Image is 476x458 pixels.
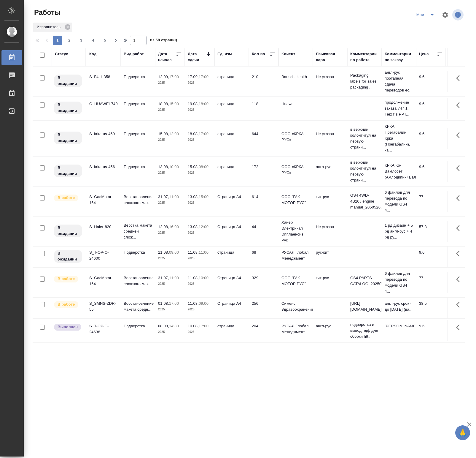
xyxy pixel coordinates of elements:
p: 31.07, [158,195,169,199]
div: Исполнитель выполняет работу [53,275,83,283]
p: Подверстка [124,131,152,137]
td: 68 [249,247,278,267]
p: 15.08, [188,165,199,169]
p: Подверстка [124,74,152,80]
td: страница [214,247,249,267]
td: 644 [249,128,278,149]
td: 9.6 [416,128,446,149]
p: 11.08, [188,250,199,255]
p: 10.08, [188,324,199,328]
p: РУСАЛ Глобал Менеджмент [281,323,310,335]
p: 01.08, [158,301,169,306]
p: Восстановление сложного мак... [124,194,152,206]
p: Bausch Health [281,74,310,80]
p: 08.08, [158,324,169,328]
p: КРКА Прегабалин Крка (Прегабалин), ка... [385,124,413,153]
td: 1 132,80 ₽ [446,98,475,119]
div: Исполнитель назначен, приступать к работе пока рано [53,74,83,88]
p: 17:00 [199,132,208,136]
p: Подверстка [124,249,152,255]
p: 12.09, [158,75,169,79]
p: 2025 [158,137,182,143]
td: 9.6 [416,247,446,267]
p: Восстановление сложного мак... [124,275,152,287]
p: Хайер Электрикал Эпплаенсиз Рус [281,219,310,243]
div: Вид работ [124,51,144,57]
span: Посмотреть информацию [452,9,465,20]
p: 13.08, [188,225,199,229]
td: 9 856,00 ₽ [446,298,475,318]
p: 14:30 [169,324,179,328]
span: 2 [65,37,74,43]
td: Не указан [313,128,347,149]
p: 11.08, [188,276,199,280]
p: 2025 [158,170,182,176]
p: В ожидании [58,250,79,262]
p: 15.08, [158,132,169,136]
span: 🙏 [458,427,468,439]
td: страница [214,320,249,341]
td: страница [214,98,249,119]
div: Цена [419,51,429,57]
p: 17:00 [169,301,179,306]
td: Страница А4 [214,272,249,293]
p: 2025 [188,329,211,335]
span: Настроить таблицу [438,8,452,22]
span: 3 [77,37,86,43]
p: 2025 [188,80,211,86]
div: split button [414,10,438,20]
p: 17:00 [169,75,179,79]
div: S_krkarus-469 [89,131,118,137]
p: 09:00 [199,301,208,306]
span: 5 [100,37,110,43]
td: 172 [249,161,278,182]
td: 9.6 [416,320,446,341]
p: РУСАЛ Глобал Менеджмент [281,249,310,261]
p: 2025 [188,137,211,143]
div: Исполнитель назначен, приступать к работе пока рано [53,131,83,145]
p: подверстка и вывод пдф для сборки htt... [350,322,379,339]
p: англ-рус срок - до [DATE] (ва... [385,301,413,312]
div: Исполнитель [33,23,72,32]
p: 10:00 [199,276,208,280]
td: Страница А4 [214,298,249,318]
p: 2025 [158,80,182,86]
button: Здесь прячутся важные кнопки [453,98,467,112]
td: рус-кит [313,247,347,267]
div: Исполнитель назначен, приступать к работе пока рано [53,101,83,115]
div: S_Haier-820 [89,224,118,230]
div: Ед. изм [217,51,232,57]
p: [PERSON_NAME] [385,323,413,329]
p: 12.08, [158,225,169,229]
p: Packaging labels for sales packaging ... [350,72,379,90]
button: 3 [77,36,86,45]
p: 6 файлов для перевода по модели GS4 4... [385,189,413,213]
div: Комментарии по заказу [385,51,413,63]
p: 15:00 [169,102,179,106]
p: 2025 [188,170,211,176]
td: 614 [249,191,278,212]
td: 1 651,20 ₽ [446,161,475,182]
p: 12:00 [199,225,208,229]
button: Здесь прячутся важные кнопки [453,320,467,334]
p: 17:00 [199,324,208,328]
td: 256 [249,298,278,318]
p: 2025 [188,281,211,287]
span: Работы [33,8,61,17]
span: 4 [88,37,98,43]
td: Страница А4 [214,191,249,212]
p: 09:00 [169,250,179,255]
button: Здесь прячутся важные кнопки [453,71,467,85]
div: S_GacMotor-164 [89,275,118,287]
p: 31.07, [158,276,169,280]
p: [URL][DOMAIN_NAME].. [350,301,379,312]
td: кит-рус [313,272,347,293]
p: в верхний колонтитул на первую страни... [350,159,379,183]
button: 🙏 [455,425,470,440]
button: Здесь прячутся важные кнопки [453,128,467,142]
p: 13.08, [188,195,199,199]
div: Исполнитель выполняет работу [53,301,83,309]
td: 38.5 [416,298,446,318]
p: 18.08, [158,102,169,106]
p: 13.08, [158,165,169,169]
